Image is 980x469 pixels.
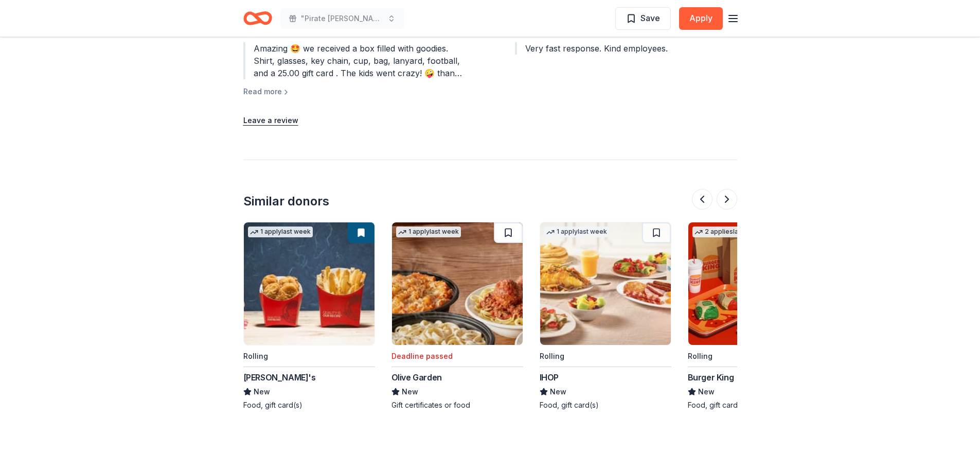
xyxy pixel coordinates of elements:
[540,222,671,345] img: Image for IHOP
[540,222,671,410] a: Image for IHOP1 applylast weekRollingIHOPNewFood, gift card(s)
[679,7,723,30] button: Apply
[688,400,819,410] div: Food, gift card(s)
[243,193,329,210] div: Similar donors
[540,350,564,362] div: Rolling
[640,11,660,25] span: Save
[243,222,375,410] a: Image for Wendy's1 applylast weekRolling[PERSON_NAME]'sNewFood, gift card(s)
[688,222,819,345] img: Image for Burger King
[243,6,272,30] a: Home
[688,350,712,362] div: Rolling
[544,227,609,237] div: 1 apply last week
[248,227,313,237] div: 1 apply last week
[540,400,671,410] div: Food, gift card(s)
[391,350,453,362] div: Deadline passed
[243,350,268,362] div: Rolling
[688,371,734,384] div: Burger King
[615,7,671,30] button: Save
[402,386,418,398] span: New
[396,227,461,237] div: 1 apply last week
[243,114,298,127] button: Leave a review
[301,12,383,25] span: "Pirate [PERSON_NAME]" Welcome back-to-school student and family event
[254,386,270,398] span: New
[698,386,715,398] span: New
[391,400,523,410] div: Gift certificates or food
[243,42,466,79] div: Amazing 🤩 we received a box filled with goodies. Shirt, glasses, key chain, cup, bag, lanyard, fo...
[515,42,737,55] div: Very fast response. Kind employees.
[540,371,559,384] div: IHOP
[688,222,819,410] a: Image for Burger King2 applieslast weekRollingBurger KingNewFood, gift card(s)
[243,400,375,410] div: Food, gift card(s)
[280,8,404,29] button: "Pirate [PERSON_NAME]" Welcome back-to-school student and family event
[392,222,523,345] img: Image for Olive Garden
[243,85,290,98] button: Read more
[244,222,375,345] img: Image for Wendy's
[243,371,316,384] div: [PERSON_NAME]'s
[391,371,442,384] div: Olive Garden
[391,222,523,410] a: Image for Olive Garden1 applylast weekDeadline passedOlive GardenNewGift certificates or food
[550,386,566,398] span: New
[692,227,764,237] div: 2 applies last week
